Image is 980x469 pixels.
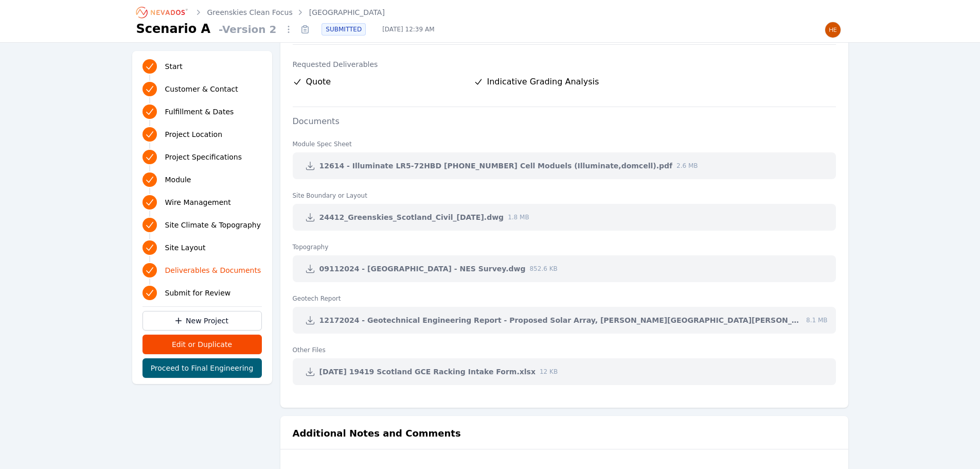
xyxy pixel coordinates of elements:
span: 12172024 - Geotechnical Engineering Report - Proposed Solar Array, [PERSON_NAME][GEOGRAPHIC_DATA]... [319,315,803,325]
button: Edit or Duplicate [142,335,262,354]
span: Site Climate & Topography [165,220,261,230]
span: Wire Management [165,197,231,207]
span: [DATE] 12:39 AM [374,25,442,33]
span: [DATE] 19419 Scotland GCE Racking Intake Form.xlsx [319,367,536,377]
label: Requested Deliverables [293,59,836,70]
div: SUBMITTED [322,23,366,36]
span: 12 KB [540,368,558,376]
dt: Module Spec Sheet [293,132,836,148]
h2: Additional Notes and Comments [293,426,461,441]
span: Start [165,61,183,72]
span: Customer & Contact [165,84,238,94]
a: New Project [142,311,262,331]
dt: Geotech Report [293,286,836,303]
nav: Progress [142,57,262,302]
label: Documents [280,116,352,126]
dt: Other Files [293,338,836,354]
span: 24412_Greenskies_Scotland_Civil_[DATE].dwg [319,212,504,222]
span: 1.8 MB [508,213,529,221]
dt: Topography [293,235,836,251]
span: Indicative Grading Analysis [487,76,599,88]
span: 09112024 - [GEOGRAPHIC_DATA] - NES Survey.dwg [319,264,526,274]
span: Submit for Review [165,288,231,298]
span: 852.6 KB [529,265,557,273]
span: 8.1 MB [806,316,827,324]
a: [GEOGRAPHIC_DATA] [309,7,385,18]
span: - Version 2 [215,22,280,37]
nav: Breadcrumb [136,4,385,21]
span: Site Layout [165,242,206,253]
h1: Scenario A [136,21,211,37]
span: 2.6 MB [676,162,698,170]
a: Greenskies Clean Focus [207,7,293,18]
span: 12614 - Illuminate LR5-72HBD [PHONE_NUMBER] Cell Moduels (Illuminate,domcell).pdf [319,161,673,171]
span: Deliverables & Documents [165,265,261,275]
img: Henar Luque [825,22,841,38]
span: Fulfillment & Dates [165,107,234,117]
span: Project Location [165,129,223,140]
button: Proceed to Final Engineering [142,358,262,378]
span: Module [165,175,191,185]
dt: Site Boundary or Layout [293,183,836,200]
span: Project Specifications [165,152,242,162]
span: Quote [306,76,331,88]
